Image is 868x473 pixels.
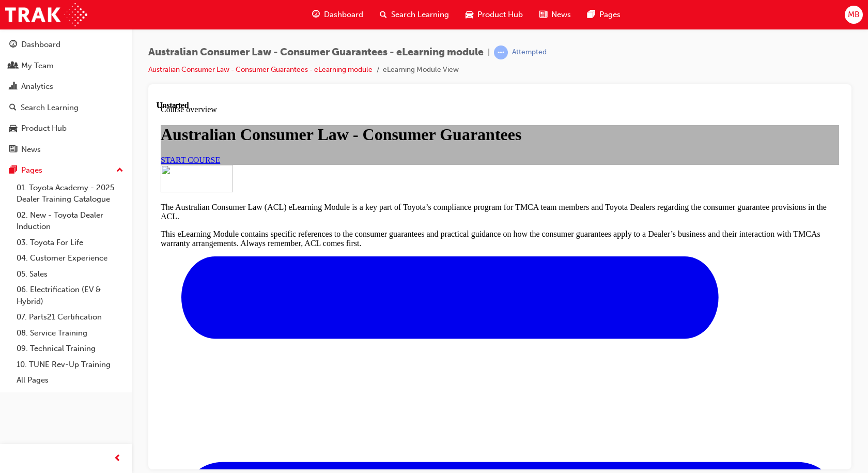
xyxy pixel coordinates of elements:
a: Dashboard [4,35,128,54]
img: Trak [5,3,87,26]
a: 04. Customer Experience [12,250,128,266]
a: 08. Service Training [12,325,128,341]
a: Australian Consumer Law - Consumer Guarantees - eLearning module [148,65,373,74]
span: guage-icon [312,8,320,21]
a: Product Hub [4,119,128,138]
li: eLearning Module View [383,64,459,76]
a: Search Learning [4,98,128,117]
span: Australian Consumer Law - Consumer Guarantees - eLearning module [148,47,484,58]
span: car-icon [9,124,17,133]
span: pages-icon [587,8,595,21]
button: Pages [4,161,128,180]
div: Product Hub [21,123,67,134]
span: | [488,47,490,58]
div: Search Learning [21,102,79,114]
button: MB [845,6,863,24]
a: search-iconSearch Learning [371,4,457,25]
a: My Team [4,56,128,75]
a: START COURSE [4,55,64,64]
button: DashboardMy TeamAnalyticsSearch LearningProduct HubNews [4,33,128,161]
a: 10. TUNE Rev-Up Training [12,357,128,373]
span: news-icon [539,8,547,21]
span: pages-icon [9,166,17,175]
div: Dashboard [21,39,60,51]
div: My Team [21,60,54,72]
a: 01. Toyota Academy - 2025 Dealer Training Catalogue [12,180,128,207]
a: Analytics [4,77,128,96]
a: pages-iconPages [579,4,629,25]
span: Product Hub [477,9,523,21]
a: 02. New - Toyota Dealer Induction [12,207,128,235]
p: This eLearning Module contains specific references to the consumer guarantees and practical guida... [4,129,683,147]
a: 09. Technical Training [12,341,128,357]
span: Pages [599,9,621,21]
span: chart-icon [9,82,17,91]
span: search-icon [9,103,17,113]
div: Attempted [512,48,547,57]
span: car-icon [466,8,473,21]
a: News [4,140,128,159]
div: News [21,144,41,156]
span: Search Learning [391,9,449,21]
h1: Australian Consumer Law - Consumer Guarantees [4,24,683,43]
span: people-icon [9,62,17,71]
a: 05. Sales [12,266,128,282]
span: Course overview [4,4,60,13]
span: news-icon [9,145,17,155]
p: The Australian Consumer Law (ACL) eLearning Module is a key part of Toyota’s compliance program f... [4,102,683,120]
div: Pages [21,164,42,176]
span: MB [848,9,860,21]
span: News [551,9,571,21]
span: search-icon [380,8,387,21]
a: 07. Parts21 Certification [12,309,128,325]
a: news-iconNews [531,4,579,25]
span: learningRecordVerb_ATTEMPT-icon [494,45,508,59]
div: Analytics [21,81,53,93]
a: 03. Toyota For Life [12,235,128,251]
a: All Pages [12,372,128,388]
a: car-iconProduct Hub [457,4,531,25]
span: up-icon [116,164,123,177]
a: 06. Electrification (EV & Hybrid) [12,282,128,309]
span: guage-icon [9,40,17,50]
span: prev-icon [114,452,121,465]
span: Dashboard [324,9,363,21]
a: guage-iconDashboard [304,4,371,25]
